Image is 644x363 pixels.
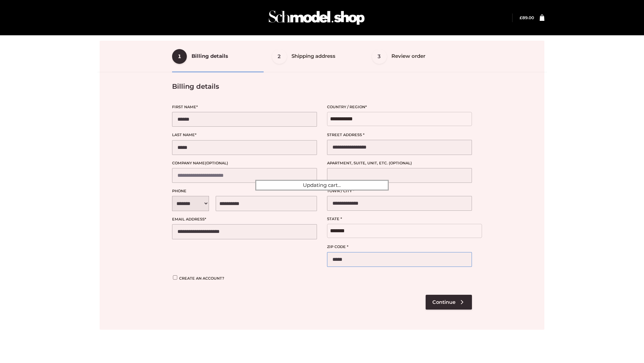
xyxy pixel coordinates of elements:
a: £89.00 [520,15,534,20]
bdi: 89.00 [520,15,534,20]
span: £ [520,15,522,20]
img: Schmodel Admin 964 [266,4,367,31]
div: Updating cart... [255,180,389,191]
